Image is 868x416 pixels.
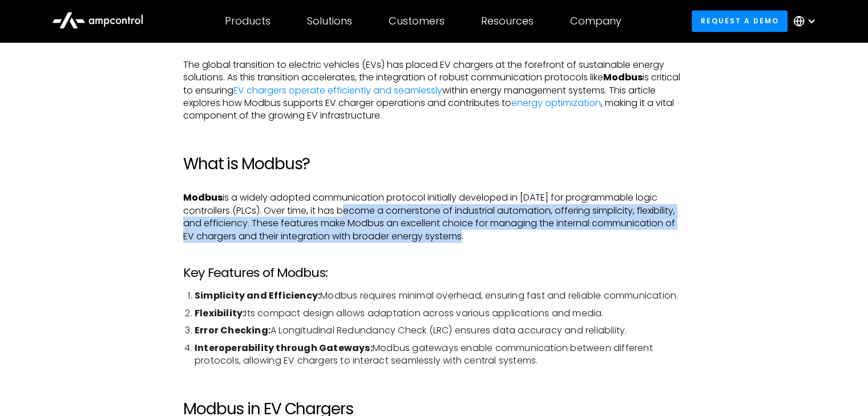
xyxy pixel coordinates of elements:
[183,266,685,280] h3: Key Features of Modbus:
[183,191,685,243] p: is a widely adopted communication protocol initially developed in [DATE] for programmable logic c...
[307,15,352,27] div: Solutions
[195,289,320,302] strong: Simplicity and Efficiency:
[195,341,373,354] strong: Interoperability through Gateways:
[195,307,685,320] li: Its compact design allows adaptation across various applications and media.
[195,307,245,320] strong: Flexibility:
[692,10,788,31] a: Request a demo
[570,15,621,27] div: Company
[195,324,271,337] strong: Error Checking:
[225,15,271,27] div: Products
[195,342,685,368] li: Modbus gateways enable communication between different protocols, allowing EV chargers to interac...
[195,324,685,337] li: A Longitudinal Redundancy Check (LRC) ensures data accuracy and reliability.
[195,289,685,302] li: Modbus requires minimal overhead, ensuring fast and reliable communication.
[603,71,643,84] strong: Modbus
[481,15,534,27] div: Resources
[511,96,601,109] a: energy optimization
[183,191,223,204] strong: Modbus
[233,84,442,97] a: EV chargers operate efficiently and seamlessly
[389,15,445,27] div: Customers
[183,154,685,174] h2: What is Modbus?
[183,59,685,123] p: The global transition to electric vehicles (EVs) has placed EV chargers at the forefront of susta...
